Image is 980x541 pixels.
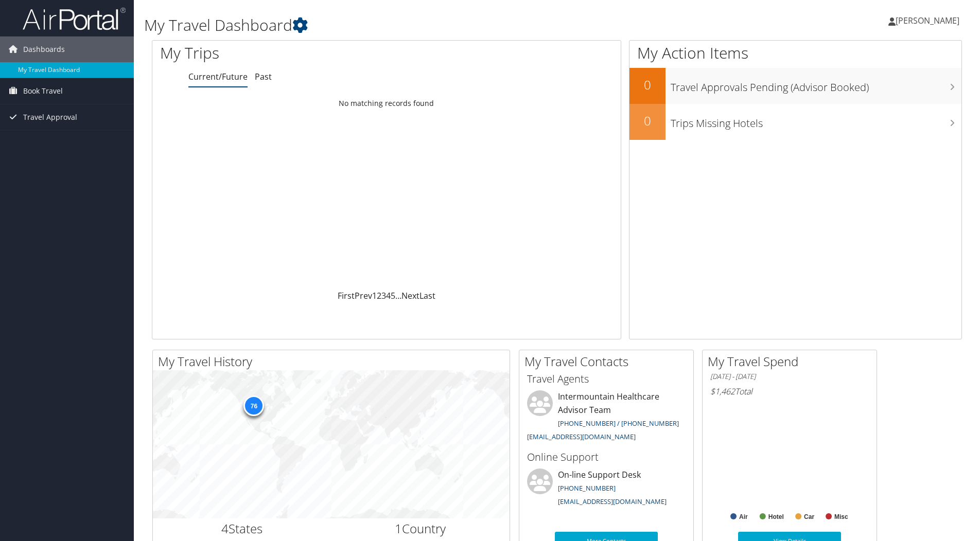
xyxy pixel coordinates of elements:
[739,513,748,520] text: Air
[355,290,372,301] a: Prev
[152,94,621,113] td: No matching records found
[23,78,63,104] span: Book Travel
[558,497,667,506] a: [EMAIL_ADDRESS][DOMAIN_NAME]
[804,513,814,520] text: Car
[381,290,386,301] a: 3
[158,353,510,370] h2: My Travel History
[710,372,869,382] h6: [DATE] - [DATE]
[338,290,355,301] a: First
[710,386,735,397] span: $1,462
[558,483,616,493] a: [PHONE_NUMBER]
[629,68,961,104] a: 0Travel Approvals Pending (Advisor Booked)
[386,290,391,301] a: 4
[522,390,691,445] li: Intermountain Healthcare Advisor Team
[524,353,693,370] h2: My Travel Contacts
[401,290,419,301] a: Next
[255,71,272,82] a: Past
[23,104,77,130] span: Travel Approval
[558,419,679,428] a: [PHONE_NUMBER] / [PHONE_NUMBER]
[221,520,229,537] span: 4
[144,14,694,36] h1: My Travel Dashboard
[243,395,264,416] div: 76
[888,5,970,36] a: [PERSON_NAME]
[377,290,381,301] a: 2
[710,386,869,397] h6: Total
[372,290,377,301] a: 1
[339,520,502,537] h2: Country
[671,111,961,131] h3: Trips Missing Hotels
[834,513,848,520] text: Misc
[768,513,784,520] text: Hotel
[391,290,395,301] a: 5
[160,42,418,64] h1: My Trips
[522,468,691,511] li: On-line Support Desk
[629,42,961,64] h1: My Action Items
[527,432,636,441] a: [EMAIL_ADDRESS][DOMAIN_NAME]
[629,112,666,130] h2: 0
[23,37,65,62] span: Dashboards
[395,520,402,537] span: 1
[896,15,959,26] span: [PERSON_NAME]
[629,76,666,94] h2: 0
[671,75,961,95] h3: Travel Approvals Pending (Advisor Booked)
[395,290,401,301] span: …
[708,353,877,370] h2: My Travel Spend
[23,7,126,31] img: airportal-logo.png
[161,520,324,537] h2: States
[188,71,248,82] a: Current/Future
[629,104,961,140] a: 0Trips Missing Hotels
[419,290,435,301] a: Last
[527,450,686,464] h3: Online Support
[527,372,686,386] h3: Travel Agents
